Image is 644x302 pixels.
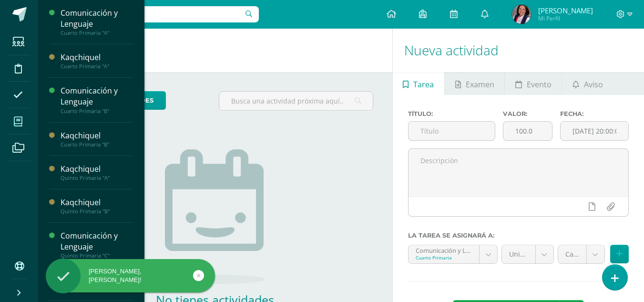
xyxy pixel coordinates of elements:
[565,245,579,263] span: Caligrafía (5.0%)
[409,245,497,263] a: Comunicación y Lenguaje 'A'Cuarto Primaria
[404,29,633,72] h1: Nueva actividad
[46,267,215,284] div: [PERSON_NAME], [PERSON_NAME]!
[466,73,494,96] span: Examen
[165,149,265,284] img: no_activities.png
[61,85,133,107] div: Comunicación y Lenguaje
[408,232,629,239] label: La tarea se asignará a:
[61,141,133,148] div: Cuarto Primaria "B"
[61,230,133,259] a: Comunicación y LenguajeQuinto Primaria "C"
[61,108,133,115] div: Cuarto Primaria "B"
[584,73,603,96] span: Aviso
[538,6,593,15] span: [PERSON_NAME]
[61,164,133,175] div: Kaqchiquel
[409,122,495,140] input: Título
[509,245,528,263] span: Unidad 4
[527,73,552,96] span: Evento
[61,164,133,181] a: KaqchiquelQuinto Primaria "A"
[61,8,133,36] a: Comunicación y LenguajeCuarto Primaria "A"
[44,6,259,22] input: Busca un usuario...
[512,5,531,24] img: f462a79cdc2247d5a0d3055b91035c57.png
[413,73,434,96] span: Tarea
[445,72,504,95] a: Examen
[61,197,133,208] div: Kaqchiquel
[61,130,133,148] a: KaqchiquelCuarto Primaria "B"
[61,30,133,36] div: Cuarto Primaria "A"
[61,208,133,215] div: Quinto Primaria "B"
[503,122,552,140] input: Puntos máximos
[61,63,133,70] div: Cuarto Primaria "A"
[61,230,133,252] div: Comunicación y Lenguaje
[61,52,133,70] a: KaqchiquelCuarto Primaria "A"
[61,175,133,181] div: Quinto Primaria "A"
[505,72,562,95] a: Evento
[561,122,628,140] input: Fecha de entrega
[61,52,133,63] div: Kaqchiquel
[61,85,133,114] a: Comunicación y LenguajeCuarto Primaria "B"
[50,29,381,72] h1: Actividades
[416,254,472,261] div: Cuarto Primaria
[219,92,372,110] input: Busca una actividad próxima aquí...
[61,8,133,30] div: Comunicación y Lenguaje
[416,245,472,254] div: Comunicación y Lenguaje 'A'
[61,252,133,259] div: Quinto Primaria "C"
[503,110,552,117] label: Valor:
[538,14,593,22] span: Mi Perfil
[61,197,133,215] a: KaqchiquelQuinto Primaria "B"
[408,110,496,117] label: Título:
[558,245,604,263] a: Caligrafía (5.0%)
[502,245,553,263] a: Unidad 4
[560,110,629,117] label: Fecha:
[393,72,444,95] a: Tarea
[562,72,613,95] a: Aviso
[61,130,133,141] div: Kaqchiquel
